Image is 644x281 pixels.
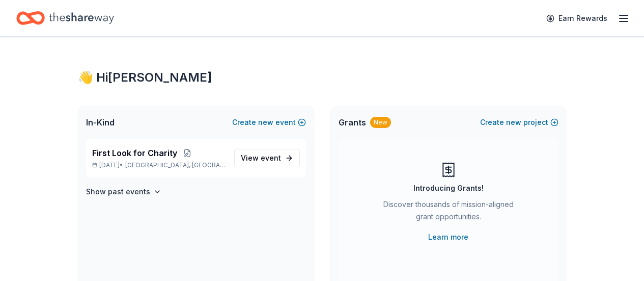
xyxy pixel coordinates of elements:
span: new [506,116,521,129]
div: Discover thousands of mission-aligned grant opportunities. [379,198,518,227]
span: event [261,154,281,162]
span: [GEOGRAPHIC_DATA], [GEOGRAPHIC_DATA] [125,161,226,169]
button: Show past events [86,186,161,198]
h4: Show past events [86,186,150,198]
span: In-Kind [86,116,115,129]
div: 👋 Hi [PERSON_NAME] [78,69,567,86]
a: View event [234,149,300,167]
div: Introducing Grants! [413,182,484,194]
a: Learn more [428,231,468,243]
button: Createnewproject [480,116,558,129]
a: Earn Rewards [540,9,613,28]
span: new [258,116,273,129]
span: View [241,152,281,164]
span: First Look for Charity [92,147,177,159]
p: [DATE] • [92,161,226,169]
span: Grants [339,116,366,129]
a: Home [16,6,114,30]
button: Createnewevent [232,116,306,129]
div: New [370,117,391,128]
